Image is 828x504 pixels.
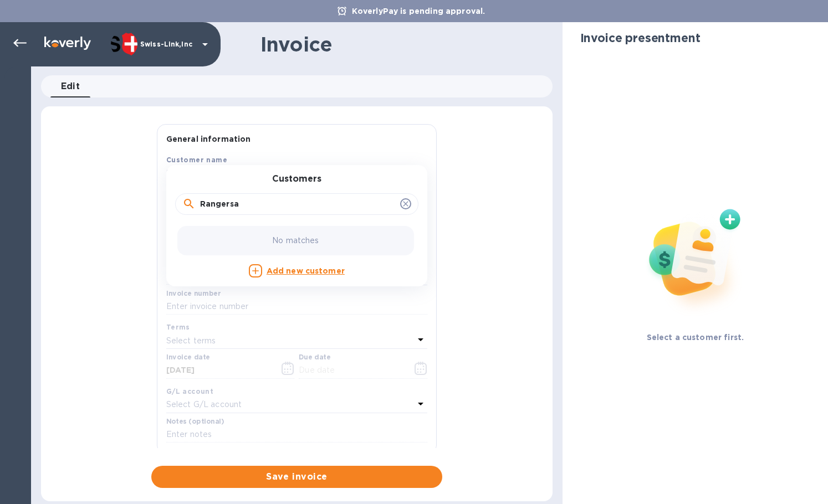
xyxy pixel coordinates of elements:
[61,79,80,94] span: Edit
[166,387,213,395] b: G/L account
[44,37,91,50] img: Logo
[647,332,744,343] p: Select a customer first.
[166,167,254,179] p: Select customer name
[200,196,396,213] input: Search
[166,335,216,347] p: Select terms
[140,40,196,48] p: Swiss-Link,Inc
[260,33,332,56] h1: Invoice
[272,235,319,246] p: No matches
[151,466,442,488] button: Save invoice
[166,135,251,143] b: General information
[166,290,221,297] label: Invoice number
[160,470,433,484] span: Save invoice
[166,418,224,425] label: Notes (optional)
[166,156,227,164] b: Customer name
[299,354,330,361] label: Due date
[166,399,242,410] p: Select G/L account
[166,354,210,361] label: Invoice date
[267,266,345,275] b: Add new customer
[272,174,321,184] h3: Customers
[299,362,403,379] input: Due date
[166,362,271,379] input: Select date
[166,299,427,315] input: Enter invoice number
[166,323,190,331] b: Terms
[346,6,491,17] p: KoverlyPay is pending approval.
[580,31,701,45] h2: Invoice presentment
[166,426,427,443] input: Enter notes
